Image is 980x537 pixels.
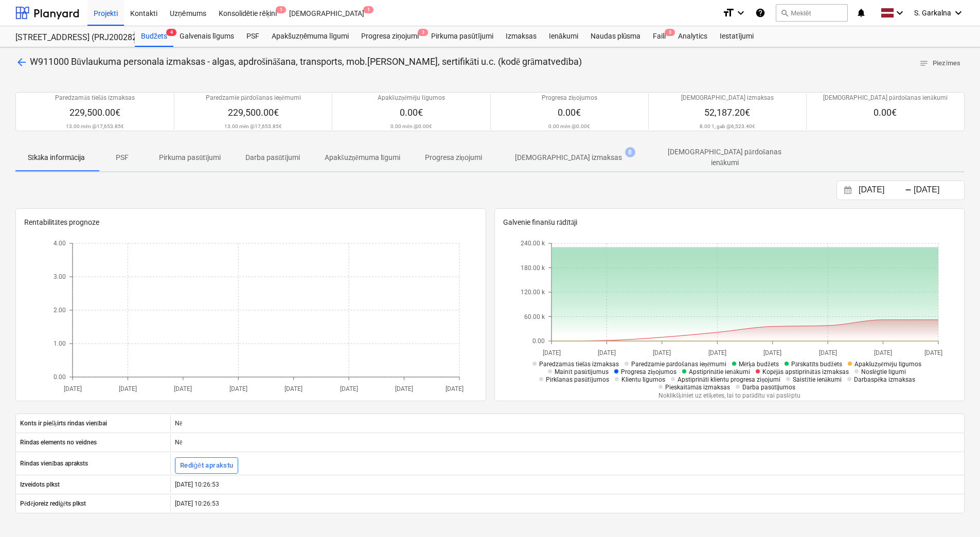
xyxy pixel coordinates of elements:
span: Apstiprināti klientu progresa ziņojumi [678,376,780,383]
p: Progresa ziņojumi [425,152,482,163]
div: Chat Widget [929,488,980,537]
span: Darba pasūtījumos [742,384,795,391]
span: S. Garkalna [914,9,951,17]
button: Meklēt [776,4,848,22]
p: Rentabilitātes prognoze [24,217,477,228]
p: Progresa ziņojumos [542,94,597,102]
div: Ienākumi [543,26,584,47]
p: Paredzamie pārdošanas ieņēmumi [206,94,301,102]
span: 8 [625,147,635,157]
p: Pirkuma pasūtījumi [159,152,221,163]
button: Interact with the calendar and add the check-in date for your trip. [839,185,857,196]
p: [DEMOGRAPHIC_DATA] izmaksas [681,94,774,102]
span: Klientu līgumos [621,376,665,383]
span: Paredzamie pārdošanas ieņēmumi [631,361,726,368]
span: 3 [665,29,675,36]
p: Izveidots plkst [20,480,60,489]
a: Naudas plūsma [584,26,647,47]
span: W911000 Būvlaukuma personala izmaksas - algas, apdrošināšana, transports, mob.sakari, sertifikāti... [30,56,582,67]
p: 13.00 mēn @ 17,653.85€ [224,123,282,130]
span: Noslēgtie līgumi [861,368,906,375]
span: search [780,9,789,17]
p: PSF [110,152,134,163]
span: notes [919,59,929,68]
span: Pieskaitāmās izmaksas [665,384,730,391]
p: Rindas elements no veidnes [20,438,97,447]
tspan: [DATE] [542,349,560,356]
i: format_size [722,7,735,19]
span: Mainīt pasūtījumus [555,368,609,375]
tspan: [DATE] [285,385,303,392]
tspan: 60.00 k [524,313,545,320]
a: Progresa ziņojumi3 [355,26,425,47]
p: [DEMOGRAPHIC_DATA] izmaksas [515,152,622,163]
button: Piezīmes [915,56,965,71]
a: Analytics [672,26,714,47]
span: 0.00€ [874,107,897,118]
p: [DEMOGRAPHIC_DATA] pārdošanas ienākumi [823,94,947,102]
span: Pirkšanas pasūtījumos [546,376,609,383]
input: Sākuma datums [857,183,909,198]
div: [STREET_ADDRESS] (PRJ2002826) 2601978 [15,32,122,43]
tspan: [DATE] [395,385,413,392]
tspan: [DATE] [708,349,726,356]
p: 8.00 1, gab @ 6,523.40€ [700,123,755,130]
span: 0.00€ [558,107,581,118]
tspan: 180.00 k [521,264,545,272]
tspan: 0.00 [532,338,545,345]
tspan: 240.00 k [521,240,545,247]
tspan: [DATE] [174,385,192,392]
div: PSF [240,26,265,47]
div: Nē [170,415,964,432]
span: Progresa ziņojumos [621,368,676,375]
p: 0.00 mēn @ 0.00€ [548,123,590,130]
p: Paredzamās tiešās izmaksas [55,94,134,102]
tspan: [DATE] [119,385,137,392]
tspan: [DATE] [653,349,671,356]
div: Progresa ziņojumi [355,26,425,47]
span: Piezīmes [919,58,960,69]
span: 229,500.00€ [228,107,279,118]
span: 1 [363,6,373,13]
span: Kopējās apstiprinātās izmaksas [762,368,849,375]
span: 52,187.20€ [704,107,750,118]
div: Nē [170,434,964,451]
tspan: [DATE] [598,349,616,356]
a: Apakšuzņēmuma līgumi [265,26,355,47]
p: Noklikšķiniet uz etiķetes, lai to parādītu vai paslēptu [521,391,938,400]
span: Paredzamās tiešās izmaksas [539,361,618,368]
p: Apakšuzņēmēju līgumos [378,94,445,102]
span: 0.00€ [400,107,423,118]
span: Pārskatīts budžets [791,361,842,368]
p: Galvenie finanšu rādītāji [503,217,956,228]
p: [DEMOGRAPHIC_DATA] pārdošanas ienākumi [655,147,795,168]
i: notifications [856,7,866,19]
div: Pirkuma pasūtījumi [425,26,500,47]
div: Galvenais līgums [173,26,240,47]
tspan: 1.00 [54,341,66,348]
span: Saistītie ienākumi [793,376,842,383]
tspan: 0.00 [54,374,66,381]
p: Darba pasūtījumi [245,152,300,163]
span: 3 [418,29,428,36]
tspan: [DATE] [340,385,358,392]
tspan: 120.00 k [521,289,545,296]
p: 0.00 mēn @ 0.00€ [390,123,432,130]
tspan: [DATE] [763,349,781,356]
a: Faili3 [647,26,672,47]
tspan: 3.00 [54,274,66,281]
tspan: [DATE] [874,349,892,356]
tspan: [DATE] [924,349,942,356]
span: Apstiprinātie ienākumi [689,368,750,375]
a: Izmaksas [500,26,543,47]
span: Mērķa budžets [739,361,779,368]
button: Rediģēt aprakstu [175,457,238,474]
span: 1 [276,6,286,13]
div: Faili [647,26,672,47]
div: Budžets [135,26,173,47]
a: Iestatījumi [714,26,760,47]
